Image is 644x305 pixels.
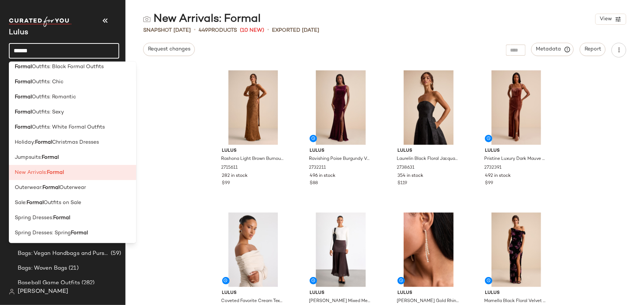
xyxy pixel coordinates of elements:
button: Request changes [143,43,195,56]
span: Spring Dresses: [15,214,53,222]
span: Outfits on Sale [44,199,81,207]
button: Metadata [531,43,574,56]
span: 2732211 [309,165,326,171]
span: Outfits: Romantic [32,93,76,101]
span: Outfits: White Formal Outfits [32,123,105,131]
img: 2731071_01_hero_2025-10-03.jpg [304,213,378,287]
span: Lulus [310,148,372,154]
span: Report [584,46,601,52]
b: Formal [15,93,32,101]
span: $119 [397,180,407,187]
span: Jumpsuits: [15,154,42,161]
b: Formal [35,139,52,146]
button: View [595,14,626,25]
span: [PERSON_NAME] [18,287,68,296]
span: Laurelin Black Floral Jacquard Pleated Strapless Maxi Dress [397,156,459,162]
span: Lulus [397,148,460,154]
img: 2732211_02_front_2025-09-25.jpg [304,70,378,145]
span: Spring Dresses: Spring [15,229,71,237]
span: Lulus [222,148,285,154]
span: • [267,26,269,35]
span: Snapshot [DATE] [143,27,191,34]
span: Bags: Vegan Handbags and Purses [18,249,109,258]
b: Formal [47,169,64,176]
span: Outfits: Chic [32,78,63,86]
span: (10 New) [240,27,264,34]
span: 2732391 [484,165,502,171]
span: 354 in stock [397,173,423,179]
span: Coveted Favorite Cream Textured Off-the-Shoulder Top [221,298,284,305]
b: Formal [42,184,59,192]
img: 2738631_03_detail_2025-09-24.jpg [392,70,466,145]
span: (59) [109,249,121,258]
span: Current Company Name [9,29,28,36]
span: Holiday: [15,139,35,146]
span: Bags: Woven Bags [18,264,67,273]
span: Baseball Game Outfits [18,279,80,287]
span: $99 [485,180,493,187]
span: (282) [80,279,95,287]
b: Formal [42,154,59,161]
img: 2715611_02_front_2025-09-24.jpg [216,70,290,145]
span: Request changes [148,46,190,52]
span: Outfits: Black Formal Outfits [32,63,104,71]
img: svg%3e [143,15,151,23]
span: [PERSON_NAME] Gold Rhinestone Drop Earrings [397,298,459,305]
img: 2739691_02_front_2025-09-25.jpg [479,213,553,287]
img: 2726931_01_hero_2025-10-03.jpg [216,213,290,287]
div: New Arrivals: Formal [143,12,261,27]
span: Pristine Luxury Dark Mauve Velvet Bustier Maxi Dress [484,156,547,162]
span: Christmas Dresses [52,139,99,146]
p: Exported [DATE] [272,27,319,34]
span: 2738631 [397,165,414,171]
span: Sale: [15,199,27,207]
span: 496 in stock [310,173,335,179]
span: Rashona Light Brown Burnout Sash Scarf Maxi Dress [221,156,284,162]
span: [PERSON_NAME] Mixed Media Sheer Hem Maxi Skirt [309,298,371,305]
span: 282 in stock [222,173,248,179]
b: Formal [71,229,88,237]
span: • [194,26,196,35]
img: 2739011_03_OM_2025-09-25.jpg [392,213,466,287]
div: Products [199,27,237,34]
span: New Arrivals: [15,169,47,176]
span: Outerwear [59,184,86,192]
span: View [599,16,612,22]
b: Formal [15,63,32,71]
b: Formal [53,214,70,222]
span: Lulus [310,290,372,297]
span: 492 in stock [485,173,511,179]
span: Lulus [485,148,547,154]
button: Report [580,43,606,56]
span: Marnella Black Floral Velvet Burnout Asymmetrical Maxi Dress [484,298,547,305]
img: 2732391_02_front_2025-09-26.jpg [479,70,553,145]
b: Formal [15,123,32,131]
span: Lulus [485,290,547,297]
span: Outerwear: [15,184,42,192]
span: Outfits: Sexy [32,108,64,116]
span: Lulus [397,290,460,297]
span: Ravishing Poise Burgundy Velvet Cowl Back Sleeveless Maxi Dress [309,156,371,162]
span: Metadata [536,46,569,53]
b: Formal [27,199,44,207]
span: $99 [222,180,230,187]
img: svg%3e [9,289,15,295]
img: cfy_white_logo.C9jOOHJF.svg [9,17,72,27]
span: 2715611 [221,165,238,171]
b: Formal [15,108,32,116]
span: $88 [310,180,318,187]
b: Formal [15,78,32,86]
span: Lulus [222,290,285,297]
span: (21) [67,264,79,273]
span: 449 [199,28,208,33]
